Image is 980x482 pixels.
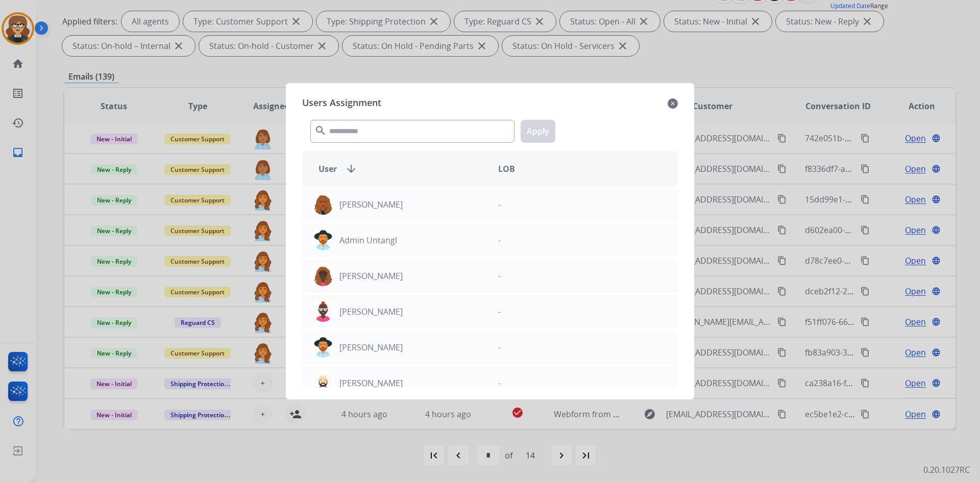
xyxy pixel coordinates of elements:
span: LOB [498,163,515,175]
p: [PERSON_NAME] [339,306,403,318]
p: [PERSON_NAME] [339,198,403,211]
p: Admin Untangl [339,234,397,246]
p: - [498,198,501,211]
mat-icon: arrow_downward [345,163,357,175]
mat-icon: search [314,124,327,137]
p: [PERSON_NAME] [339,341,403,353]
p: [PERSON_NAME] [339,377,403,389]
div: User [310,163,490,175]
button: Apply [521,120,555,143]
p: [PERSON_NAME] [339,270,403,282]
mat-icon: close [668,97,678,110]
p: - [498,234,501,246]
span: Users Assignment [302,95,381,112]
p: - [498,377,501,389]
p: - [498,341,501,353]
p: - [498,306,501,318]
p: - [498,270,501,282]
